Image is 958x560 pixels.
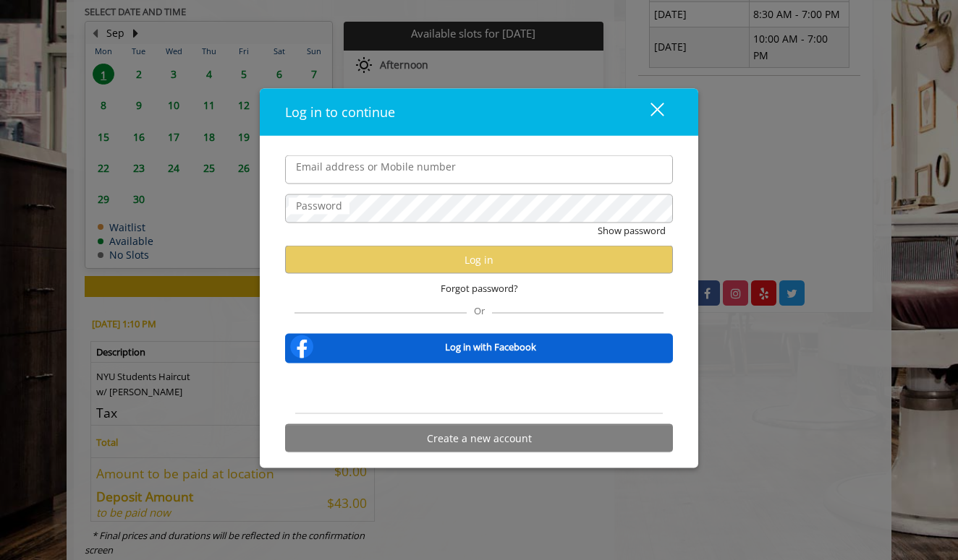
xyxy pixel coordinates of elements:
label: Email address or Mobile number [289,159,463,175]
input: Email address or Mobile number [285,155,673,184]
span: Log in to continue [285,103,395,121]
input: Password [285,194,673,223]
button: Log in [285,246,673,274]
label: Password [289,198,349,214]
img: facebook-logo [287,332,316,361]
div: close dialog [634,101,663,123]
button: close dialog [624,98,673,127]
iframe: Sign in with Google Button [405,373,553,405]
div: Sign in with Google. Opens in new tab [412,373,546,405]
span: Forgot password? [441,281,518,296]
span: Or [467,304,492,317]
button: Show password [598,223,666,238]
b: Log in with Facebook [445,339,536,354]
button: Create a new account [285,424,673,452]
